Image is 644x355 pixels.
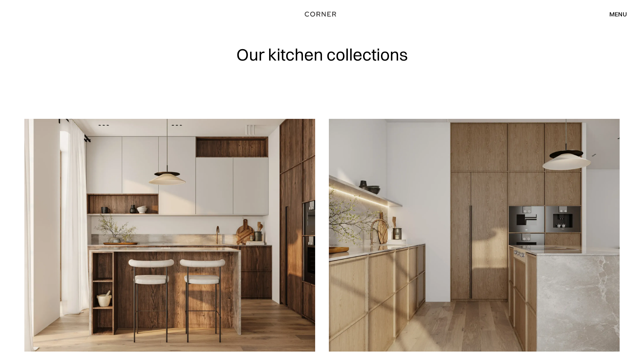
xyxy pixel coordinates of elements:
[295,9,349,19] a: home
[236,46,408,64] h1: Our kitchen collections
[602,8,627,21] div: menu
[609,11,627,17] div: menu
